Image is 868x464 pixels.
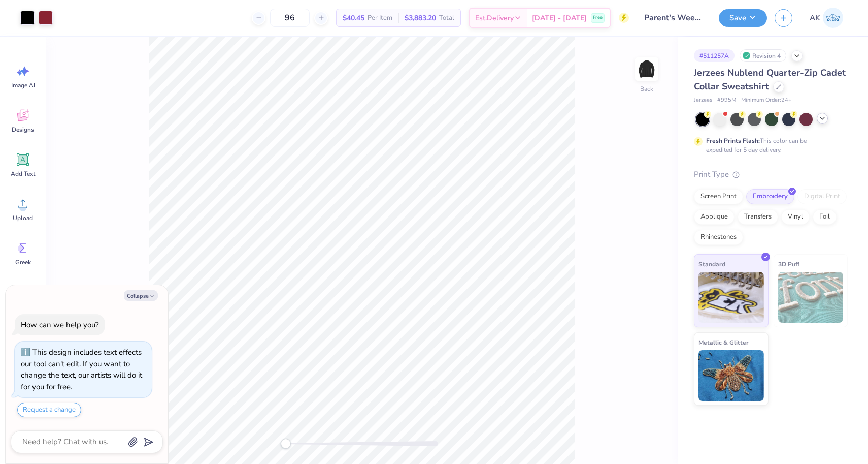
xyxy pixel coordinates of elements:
[797,189,847,204] div: Digital Print
[781,209,810,225] div: Vinyl
[21,320,99,330] div: How can we help you?
[368,13,392,23] span: Per Item
[15,258,31,266] span: Greek
[475,13,514,23] span: Est. Delivery
[698,272,764,323] img: Standard
[637,8,711,28] input: Untitled Design
[738,209,778,225] div: Transfers
[694,67,846,92] span: Jerzees Nublend Quarter-Zip Cadet Collar Sweatshirt
[532,13,587,23] span: [DATE] - [DATE]
[640,84,653,94] div: Back
[694,209,735,225] div: Applique
[717,96,736,105] span: # 995M
[405,13,436,23] span: $3,883.20
[637,59,657,79] img: Back
[741,96,792,105] span: Minimum Order: 24 +
[698,259,725,269] span: Standard
[21,347,142,392] div: This design includes text effects our tool can't edit. If you want to change the text, our artist...
[823,8,843,28] img: Ava Klick
[719,9,767,27] button: Save
[813,209,837,225] div: Foil
[17,403,81,417] button: Request a change
[11,170,35,178] span: Add Text
[439,13,454,23] span: Total
[694,49,735,62] div: # 511257A
[810,12,820,24] span: AK
[13,214,33,222] span: Upload
[124,290,158,301] button: Collapse
[11,81,35,89] span: Image AI
[694,189,743,204] div: Screen Print
[778,272,844,323] img: 3D Puff
[778,259,799,269] span: 3D Puff
[698,337,749,348] span: Metallic & Glitter
[12,126,34,134] span: Designs
[343,13,364,23] span: $40.45
[270,9,310,27] input: – –
[281,439,291,449] div: Accessibility label
[706,136,831,154] div: This color can be expedited for 5 day delivery.
[746,189,794,204] div: Embroidery
[694,96,712,105] span: Jerzees
[706,137,760,145] strong: Fresh Prints Flash:
[740,49,786,62] div: Revision 4
[593,14,603,21] span: Free
[694,169,848,180] div: Print Type
[694,230,743,245] div: Rhinestones
[805,8,848,28] a: AK
[698,350,764,401] img: Metallic & Glitter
